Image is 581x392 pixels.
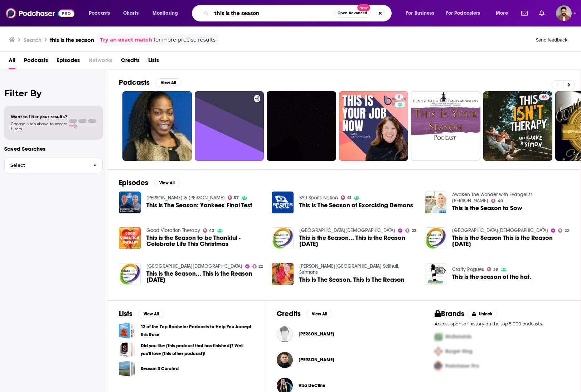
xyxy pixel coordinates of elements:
[425,192,447,213] img: This is the Season to Sow
[347,196,351,199] span: 61
[445,334,471,340] span: McDonalds
[154,36,216,44] span: for more precise results
[123,8,139,18] span: Charts
[24,54,48,69] span: Podcasts
[5,163,87,168] span: Select
[405,228,416,233] a: 22
[9,54,15,69] a: All
[339,91,408,161] a: 8
[452,227,548,233] a: Stones Hill Community Church
[119,342,135,358] a: Did you like [this podcast that has finished]? Well you'll love [this other podcast]!
[199,5,398,21] div: Search podcasts, credits, & more...
[146,202,252,208] a: This is The Season: Yankees' Final Test
[277,326,293,342] a: Joan Dolan Andrews
[272,192,294,213] a: This Is The Season of Exorcising Demons
[277,323,411,345] button: Joan Dolan AndrewsJoan Dolan Andrews
[299,331,334,337] a: Joan Dolan Andrews
[234,196,239,199] span: 57
[425,263,447,285] img: This is the season of the hat.
[338,11,367,15] span: Open Advanced
[445,363,479,369] span: Podchaser Pro
[299,235,416,247] a: This is the Season... This is the Reason 12/22/2024
[496,8,508,18] span: More
[152,8,178,18] span: Monitoring
[452,205,522,211] a: This is the Season to Sow
[452,274,531,280] a: This is the season of the hat.
[432,329,445,344] img: First Pro Logo
[119,263,141,285] img: This is the Season... This is the Reason 12/15/2024
[119,309,132,318] h2: Lists
[148,54,159,69] a: Lists
[100,36,152,44] a: Try an exact match
[425,227,447,249] img: This is the Season This is the Reason 12/29/2024
[84,8,119,19] button: open menu
[277,309,332,318] a: CreditsView All
[146,263,242,269] a: Stones Hill Community Church
[119,178,148,187] h2: Episodes
[432,344,445,359] img: Second Pro Logo
[435,321,569,326] p: Access sponsor history on the top 5,000 podcasts.
[493,268,498,271] span: 39
[209,229,214,232] span: 43
[452,235,569,247] a: This is the Season This is the Reason 12/29/2024
[534,37,570,43] button: Send feedback
[119,360,135,377] a: Season 3 Curated
[88,54,112,69] span: Networks
[398,94,400,101] span: 8
[299,357,334,363] span: [PERSON_NAME]
[445,348,473,354] span: Burger King
[441,8,491,19] button: open menu
[452,266,484,272] a: Crafty Rogues
[146,271,263,283] a: This is the Season... This is the Reason 12/15/2024
[212,8,334,19] input: Search podcasts, credits, & more...
[119,323,135,339] span: 12 of the Top Bachelor Podcasts to Help You Accept this Rose
[357,4,370,11] span: New
[141,365,179,373] a: Season 3 Curated
[277,309,301,318] h2: Credits
[565,229,569,232] span: 22
[119,309,164,318] a: ListsView All
[299,195,338,201] a: BYU Sports Nation
[406,8,434,18] span: For Business
[57,54,80,69] a: Episodes
[542,94,547,101] span: 46
[452,192,532,204] a: Awaken The Wonder with Evangelist Caleb Wampler
[539,94,549,100] a: 46
[11,114,67,119] span: Want to filter your results?
[119,78,181,87] a: PodcastsView All
[306,310,332,318] button: View All
[341,195,351,200] a: 61
[121,54,140,69] span: Credits
[467,310,498,318] button: Unlock
[119,192,141,213] img: This is The Season: Yankees' Final Test
[11,121,67,131] span: Choose a tab above to access filters.
[277,352,293,368] img: Michael Owen
[258,265,263,268] span: 22
[299,277,405,283] a: This Is The Season. This Is The Reason
[299,263,399,275] a: Shirley Baptist Church Solihull, Sermons
[556,5,572,21] button: Show profile menu
[299,331,334,337] span: [PERSON_NAME]
[155,78,181,87] button: View All
[203,228,215,233] a: 43
[401,8,443,19] button: open menu
[119,227,141,249] img: This is the Season to be Thankful - Celebrate Life This Christmas
[556,5,572,21] span: Logged in as calmonaghan
[4,88,103,98] h2: Filter By
[146,235,263,247] span: This is the Season to be Thankful - Celebrate Life This Christmas
[146,271,263,283] span: This is the Season... This is the Reason [DATE]
[272,263,294,285] img: This Is The Season. This Is The Reason
[299,383,325,388] a: Viza DeCline
[24,37,42,43] h3: Search
[446,8,480,18] span: For Podcasters
[518,7,531,19] a: Show notifications dropdown
[299,202,413,208] a: This Is The Season of Exorcising Demons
